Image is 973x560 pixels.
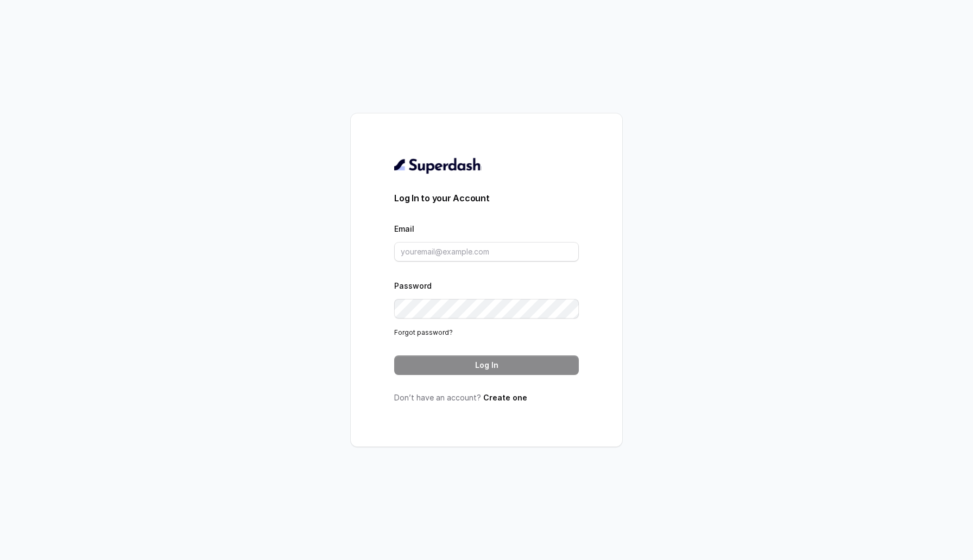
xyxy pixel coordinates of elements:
input: youremail@example.com [394,242,579,262]
a: Create one [483,393,527,402]
img: light.svg [394,157,482,174]
button: Log In [394,355,579,375]
h3: Log In to your Account [394,192,579,205]
label: Password [394,281,432,290]
a: Forgot password? [394,328,453,336]
label: Email [394,224,414,233]
p: Don’t have an account? [394,392,579,403]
